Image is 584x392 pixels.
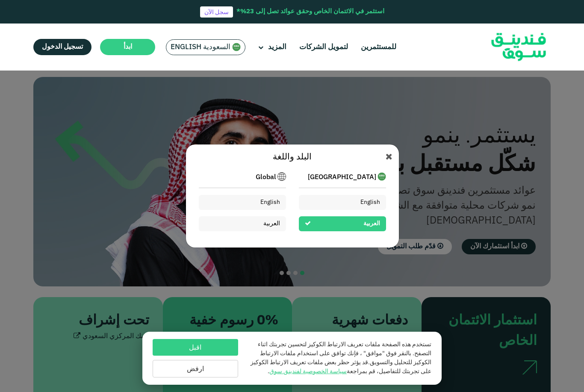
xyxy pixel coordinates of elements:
[33,39,91,55] a: تسجيل الدخول
[232,43,241,51] img: SA Flag
[42,44,83,50] span: تسجيل الدخول
[263,221,280,227] span: العربية
[308,172,376,183] span: [GEOGRAPHIC_DATA]
[199,151,386,164] div: البلد واللغة
[124,44,132,50] span: ابدأ
[200,6,233,18] a: سجل الآن
[153,360,238,377] button: ارفض
[378,172,386,181] img: SA Flag
[359,40,398,54] a: للمستثمرين
[297,40,350,54] a: لتمويل الشركات
[477,26,560,69] img: Logo
[360,199,380,205] span: English
[363,221,380,227] span: العربية
[171,42,230,52] span: السعودية English
[277,172,286,181] img: SA Flag
[268,368,401,374] span: للتفاصيل، قم بمراجعة .
[269,368,347,374] a: سياسة الخصوصية لفندينق سوق
[153,339,238,356] button: اقبل
[236,7,384,17] div: استثمر في الائتمان الخاص وحقق عوائد تصل إلى 23%*
[251,360,431,374] span: قد يؤثر حظر بعض ملفات تعريف الارتباط الكوكيز على تجربتك
[268,44,286,51] span: المزيد
[256,172,276,183] span: Global
[260,199,280,205] span: English
[247,340,431,376] p: تستخدم هذه الصفحة ملفات تعريف الارتباط الكوكيز لتحسين تجربتك اثناء التصفح. بالنقر فوق "موافق" ، ف...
